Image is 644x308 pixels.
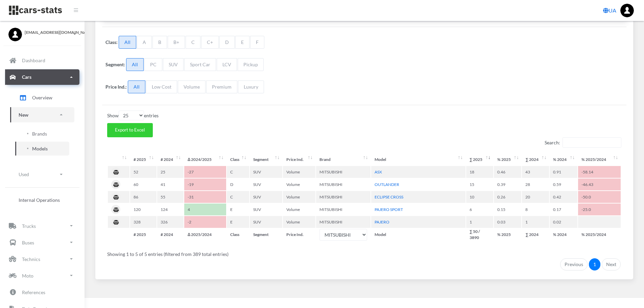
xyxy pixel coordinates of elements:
[578,153,621,165] th: %&nbsp;2025/2024: activate to sort column ascending
[130,204,157,215] td: 120
[466,153,493,165] th: ∑&nbsp;2025: activate to sort column ascending
[235,36,249,49] span: E
[250,179,282,190] td: SUV
[522,179,549,190] td: 28
[130,153,157,165] th: #&nbsp;2025 : activate to sort column ascending
[206,80,237,93] span: Premium
[19,111,28,119] p: New
[5,218,79,234] a: Trucks
[563,137,621,148] input: Search:
[250,166,282,178] td: SUV
[168,36,185,49] span: B+
[227,179,249,190] td: D
[108,153,129,165] th: : activate to sort column ascending
[578,229,621,241] th: % 2025/2024
[8,5,63,16] img: navbar brand
[550,191,577,203] td: 0.42
[550,179,577,190] td: 0.59
[15,142,69,156] a: Models
[157,204,184,215] td: 124
[119,111,144,120] select: Showentries
[10,167,74,182] a: Used
[589,258,600,270] a: 1
[620,4,634,17] img: ...
[186,36,200,49] span: C
[130,191,157,203] td: 86
[227,153,249,165] th: Class: activate to sort column ascending
[466,229,493,241] th: ∑ 50 / 3890
[184,191,226,203] td: -31
[10,193,74,207] a: Internal Operations
[19,170,29,179] p: Used
[375,194,403,199] a: ECLIPSE CROSS
[137,36,152,49] span: A
[283,179,315,190] td: Volume
[283,216,315,228] td: Volume
[283,204,315,215] td: Volume
[494,216,522,228] td: 0.03
[115,127,145,133] span: Export to Excel
[22,288,45,297] p: References
[227,204,249,215] td: E
[163,58,184,71] span: SUV
[22,222,36,230] p: Trucks
[107,123,153,137] button: Export to Excel
[550,229,577,241] th: % 2024
[217,58,237,71] span: LCV
[250,191,282,203] td: SUV
[32,94,52,101] span: Overview
[184,58,216,71] span: Sport Car
[466,204,493,215] td: 6
[5,235,79,250] a: Buses
[494,166,522,178] td: 0.46
[283,153,315,165] th: Price Ind.: activate to sort column ascending
[107,246,621,258] div: Showing 1 to 5 of 5 entries (filtered from 389 total entries)
[522,166,549,178] td: 43
[22,255,40,263] p: Technics
[128,80,145,93] span: All
[184,204,226,215] td: 4
[184,153,226,165] th: Δ&nbsp;2024/2025: activate to sort column ascending
[146,80,177,93] span: Low Cost
[316,191,371,203] td: MITSUBISHI
[545,137,621,148] label: Search:
[250,229,282,241] th: Segment
[130,179,157,190] td: 60
[184,229,226,241] th: Δ 2025/2024
[466,216,493,228] td: 1
[184,179,226,190] td: -19
[316,204,371,215] td: MITSUBISHI
[15,127,69,141] a: Brands
[144,58,162,71] span: PC
[494,204,522,215] td: 0.15
[5,284,79,300] a: References
[371,229,466,241] th: Model
[250,153,282,165] th: Segment: activate to sort column ascending
[157,153,184,165] th: #&nbsp;2024 : activate to sort column ascending
[494,179,522,190] td: 0.39
[316,153,371,165] th: Brand: activate to sort column ascending
[22,73,31,81] p: Cars
[184,216,226,228] td: -2
[522,229,549,241] th: ∑ 2024
[375,182,399,187] a: OUTLANDER
[157,229,184,241] th: # 2024
[5,268,79,283] a: Moto
[10,89,74,106] a: Overview
[227,216,249,228] td: E
[178,80,206,93] span: Volume
[494,153,522,165] th: %&nbsp;2025: activate to sort column ascending
[5,69,79,85] a: Cars
[22,271,33,280] p: Moto
[22,56,45,65] p: Dashboard
[201,36,219,49] span: C+
[105,83,127,90] label: Price Ind.:
[32,130,47,137] span: Brands
[119,36,136,49] span: All
[578,166,621,178] td: -58.14
[219,36,235,49] span: D
[250,204,282,215] td: SUV
[522,191,549,203] td: 20
[19,196,60,204] span: Internal Operations
[550,153,577,165] th: %&nbsp;2024: activate to sort column ascending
